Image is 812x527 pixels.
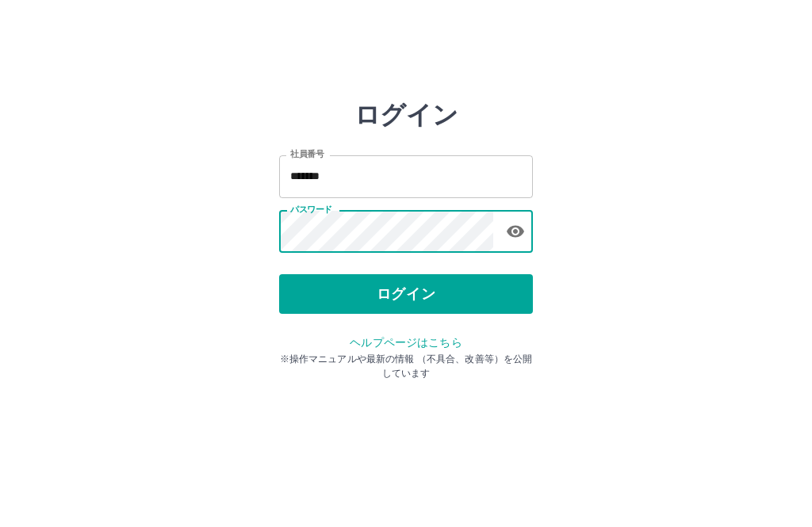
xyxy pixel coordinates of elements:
[279,352,533,380] p: ※操作マニュアルや最新の情報 （不具合、改善等）を公開しています
[290,148,324,160] label: 社員番号
[354,100,458,130] h2: ログイン
[350,336,462,349] a: ヘルプページはこちら
[279,274,533,314] button: ログイン
[290,204,332,216] label: パスワード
